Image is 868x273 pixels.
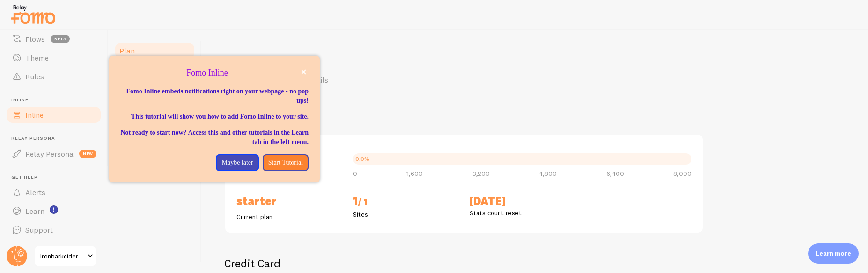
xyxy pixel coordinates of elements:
[6,220,102,239] a: Support
[25,149,74,159] span: Relay Persona
[224,53,846,72] h1: Plan
[816,249,851,258] p: Learn more
[299,67,309,77] button: close,
[114,41,196,60] a: Plan
[221,158,253,167] p: Maybe later
[120,112,309,121] p: This tutorial will show you how to add Fomo Inline to your site.
[470,208,575,218] p: Stats count reset
[268,158,303,167] p: Start Tutorial
[120,87,309,106] p: Fomo Inline embeds notifications right on your webpage - no pop ups!
[25,72,44,81] span: Rules
[353,194,458,210] h2: 1
[355,156,369,162] div: 0.0%
[472,170,490,177] span: 3,200
[109,56,320,182] div: Fomo Inline
[6,48,102,67] a: Theme
[606,170,624,177] span: 6,400
[6,144,102,163] a: Relay Persona new
[353,210,458,219] p: Sites
[358,197,368,207] span: / 1
[11,136,102,142] span: Relay Persona
[808,243,859,264] div: Learn more
[6,106,102,124] a: Inline
[11,174,102,181] span: Get Help
[11,97,102,103] span: Inline
[6,67,102,86] a: Rules
[470,194,575,208] h2: [DATE]
[120,128,309,147] p: Not ready to start now? Access this and other tutorials in the Learn tab in the left menu.
[25,53,49,62] span: Theme
[25,34,45,44] span: Flows
[25,225,53,235] span: Support
[236,194,342,208] h2: Starter
[216,154,258,171] button: Maybe later
[406,170,423,177] span: 1,600
[6,202,102,220] a: Learn
[120,67,309,79] p: Fomo Inline
[673,170,691,177] span: 8,000
[10,2,57,26] img: fomo-relay-logo-orange.svg
[353,170,357,177] span: 0
[6,183,102,202] a: Alerts
[51,35,70,43] span: beta
[119,46,135,55] span: Plan
[224,75,449,85] p: Your Fomo subscription details
[539,170,557,177] span: 4,800
[224,256,505,271] h2: Credit Card
[224,108,846,122] h2: Monthly Stats
[40,250,85,262] span: Ironbarkciderworks
[50,205,58,214] svg: <p>Watch New Feature Tutorials!</p>
[236,212,342,221] p: Current plan
[263,154,309,171] button: Start Tutorial
[79,150,96,158] span: new
[6,30,102,48] a: Flows beta
[25,110,44,120] span: Inline
[25,188,45,197] span: Alerts
[25,206,44,216] span: Learn
[34,245,97,267] a: Ironbarkciderworks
